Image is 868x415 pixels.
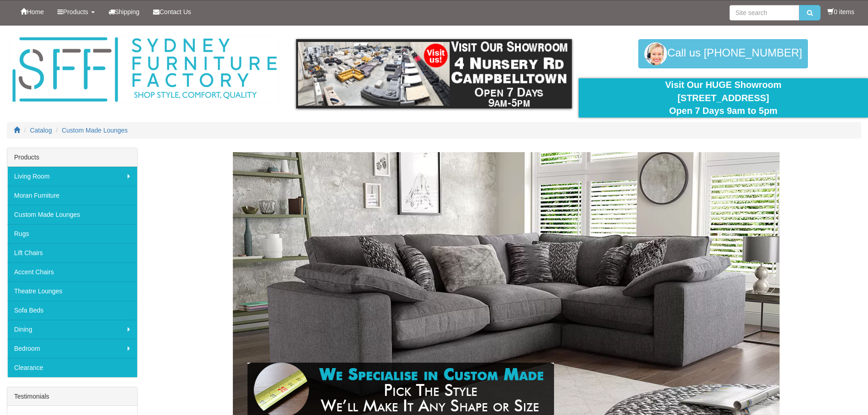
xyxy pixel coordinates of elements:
[63,8,88,15] span: Products
[115,8,140,15] span: Shipping
[14,0,51,23] a: Home
[7,224,137,243] a: Rugs
[7,387,137,406] div: Testimonials
[7,243,137,262] a: Lift Chairs
[7,339,137,358] a: Bedroom
[159,8,191,15] span: Contact Us
[146,0,198,23] a: Contact Us
[62,127,128,134] a: Custom Made Lounges
[7,205,137,224] a: Custom Made Lounges
[7,358,137,377] a: Clearance
[7,320,137,339] a: Dining
[586,78,861,118] div: Visit Our HUGE Showroom [STREET_ADDRESS] Open 7 Days 9am to 5pm
[7,167,137,186] a: Living Room
[296,39,572,108] img: showroom.gif
[8,35,281,105] img: Sydney Furniture Factory
[102,0,147,23] a: Shipping
[729,5,799,20] input: Site search
[7,262,137,282] a: Accent Chairs
[51,0,101,23] a: Products
[7,282,137,301] a: Theatre Lounges
[7,301,137,320] a: Sofa Beds
[827,7,854,16] li: 0 items
[7,186,137,205] a: Moran Furniture
[30,127,52,134] a: Catalog
[7,148,137,167] div: Products
[27,8,44,15] span: Home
